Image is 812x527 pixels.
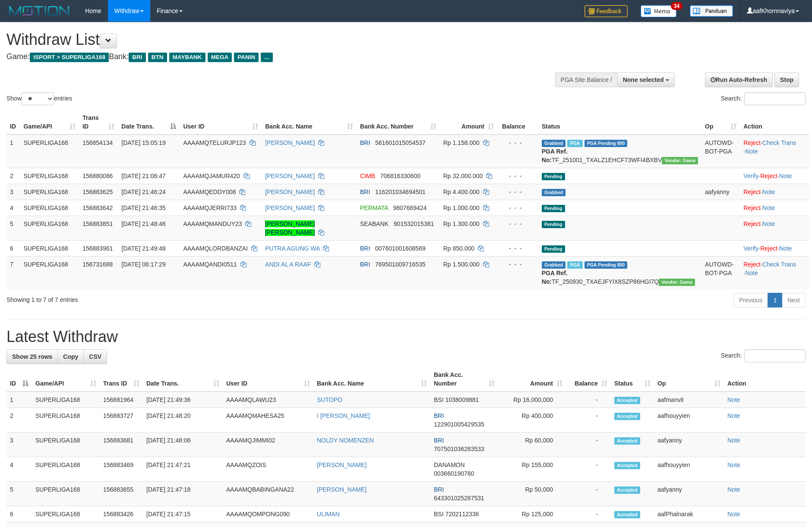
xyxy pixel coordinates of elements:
[208,53,232,62] span: MEGA
[538,110,701,135] th: Status
[393,204,427,211] span: Copy 9807669424 to clipboard
[501,260,535,269] div: - - -
[180,110,262,135] th: User ID: activate to sort column ascending
[498,482,566,506] td: Rp 50,000
[143,408,223,433] td: [DATE] 21:48:20
[183,245,247,252] span: AAAAMQLORDBANZAI
[501,138,535,147] div: - - -
[121,204,165,211] span: [DATE] 21:46:35
[6,457,32,482] td: 4
[501,220,535,228] div: - - -
[567,140,582,147] span: Marked by aafsengchandara
[724,367,806,392] th: Action
[745,148,758,155] a: Note
[434,445,484,452] span: Copy 707501036283533 to clipboard
[566,367,611,392] th: Balance: activate to sort column ascending
[20,216,79,240] td: SUPERLIGA168
[671,2,682,10] span: 34
[6,433,32,457] td: 3
[727,396,740,403] a: Note
[375,261,426,268] span: Copy 769501009716535 to clipboard
[542,261,566,269] span: Grabbed
[705,72,773,87] a: Run Auto-Refresh
[440,110,497,135] th: Amount: activate to sort column ascending
[223,482,313,506] td: AAAAMQBABINGANA22
[762,220,775,227] a: Note
[20,110,79,135] th: Game/API: activate to sort column ascending
[265,204,315,211] a: [PERSON_NAME]
[100,457,143,482] td: 156883469
[744,349,806,362] input: Search:
[121,188,165,195] span: [DATE] 21:46:24
[6,292,332,304] div: Showing 1 to 7 of 7 entries
[434,437,444,444] span: BRI
[498,433,566,457] td: Rp 60,000
[743,173,758,179] a: Verify
[32,433,100,457] td: SUPERLIGA168
[779,245,792,252] a: Note
[32,408,100,433] td: SUPERLIGA168
[6,482,32,506] td: 5
[654,367,724,392] th: Op: activate to sort column ascending
[740,256,809,289] td: · ·
[265,220,315,236] a: [PERSON_NAME] [PERSON_NAME]
[63,353,78,360] span: Copy
[567,261,582,269] span: Marked by aafromsomean
[434,470,474,477] span: Copy 003660190780 to clipboard
[223,392,313,408] td: AAAAMQLAWU23
[445,511,479,518] span: Copy 7202112336 to clipboard
[262,110,357,135] th: Bank Acc. Name: activate to sort column ascending
[740,200,809,216] td: ·
[690,5,733,17] img: panduan.png
[82,220,113,227] span: 156883851
[121,173,165,179] span: [DATE] 21:06:47
[183,261,237,268] span: AAAAMQANDI0511
[265,261,311,268] a: ANDI AL A RAAF
[6,92,72,105] label: Show entries
[317,486,367,493] a: [PERSON_NAME]
[542,148,568,163] b: PGA Ref. No:
[662,157,698,164] span: Vendor URL: https://trx31.1velocity.biz
[32,457,100,482] td: SUPERLIGA168
[143,482,223,506] td: [DATE] 21:47:18
[727,437,740,444] a: Note
[32,392,100,408] td: SUPERLIGA168
[143,506,223,522] td: [DATE] 21:47:15
[641,5,677,17] img: Button%20Memo.svg
[434,495,484,502] span: Copy 643301025287531 to clipboard
[743,220,761,227] a: Reject
[501,244,535,253] div: - - -
[121,139,165,146] span: [DATE] 15:05:19
[394,220,434,227] span: Copy 901532015381 to clipboard
[20,168,79,184] td: SUPERLIGA168
[743,188,761,195] a: Reject
[721,92,806,105] label: Search:
[740,135,809,168] td: · ·
[265,173,315,179] a: [PERSON_NAME]
[360,139,370,146] span: BRI
[701,184,740,200] td: aafyanny
[434,486,444,493] span: BRI
[143,457,223,482] td: [DATE] 21:47:21
[740,240,809,256] td: · ·
[6,110,20,135] th: ID
[542,221,565,228] span: Pending
[82,188,113,195] span: 156883625
[6,408,32,433] td: 2
[727,461,740,468] a: Note
[317,511,340,518] a: ULIMAN
[6,367,32,392] th: ID: activate to sort column descending
[654,457,724,482] td: aafhouyyien
[760,245,777,252] a: Reject
[83,349,107,364] a: CSV
[82,245,113,252] span: 156883961
[183,139,246,146] span: AAAAMQTELURJP123
[430,367,498,392] th: Bank Acc. Number: activate to sort column ascending
[121,245,165,252] span: [DATE] 21:49:48
[566,433,611,457] td: -
[100,433,143,457] td: 156883681
[183,173,240,179] span: AAAAMQJAMUR420
[782,293,806,307] a: Next
[317,437,374,444] a: NOLDY NOMENZEN
[6,184,20,200] td: 3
